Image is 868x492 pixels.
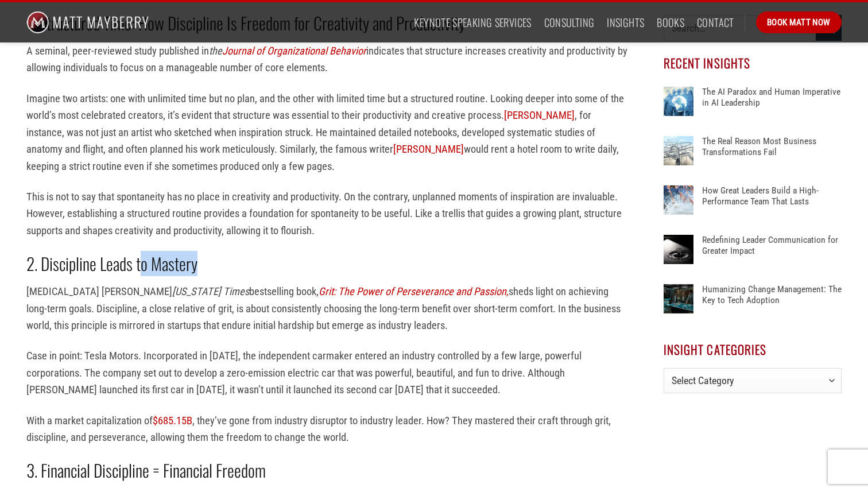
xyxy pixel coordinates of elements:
[414,12,531,33] a: Keynote Speaking Services
[664,54,750,72] span: Recent Insights
[222,45,366,57] a: Journal of Organizational Behavior
[657,12,684,33] a: Books
[26,347,629,398] p: Case in point: Tesla Motors. Incorporated in [DATE], the independent carmaker entered an industry...
[26,283,629,334] p: [MEDICAL_DATA] [PERSON_NAME] bestselling book, sheds light on achieving long-term goals. Discipli...
[26,412,629,446] p: With a market capitalization of , they’ve gone from industry disruptor to industry leader. How? T...
[702,87,842,121] a: The AI Paradox and Human Imperative in AI Leadership
[26,90,629,175] p: Imagine two artists: one with unlimited time but no plan, and the other with limited time but a s...
[702,284,842,319] a: Humanizing Change Management: The Key to Tech Adoption
[767,16,831,29] span: Book Matt Now
[544,12,595,33] a: Consulting
[26,188,629,239] p: This is not to say that spontaneity has no place in creativity and productivity. On the contrary,...
[153,414,192,427] a: $685.15B
[209,45,222,57] em: the
[319,285,509,297] a: Grit: The Power of Perseverance and Passion,
[26,42,629,76] p: A seminal, peer-reviewed study published in indicates that structure increases creativity and pro...
[702,136,842,171] a: The Real Reason Most Business Transformations Fail
[393,143,464,155] a: [PERSON_NAME]
[702,185,842,220] a: How Great Leaders Build a High-Performance Team That Lasts
[756,11,842,33] a: Book Matt Now
[664,340,766,358] span: Insight Categories
[172,285,249,297] em: [US_STATE] Times
[697,12,734,33] a: Contact
[504,109,575,121] a: [PERSON_NAME]
[607,12,644,33] a: Insights
[26,2,149,42] img: Matt Mayberry
[26,251,197,276] strong: 2. Discipline Leads to Mastery
[702,235,842,269] a: Redefining Leader Communication for Greater Impact
[26,458,266,483] strong: 3. Financial Discipline = Financial Freedom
